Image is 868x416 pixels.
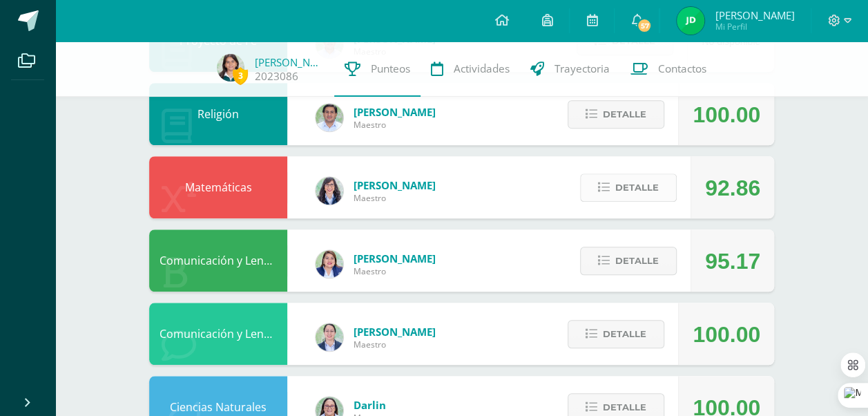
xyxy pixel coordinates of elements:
span: Punteos [371,62,410,76]
span: [PERSON_NAME] [354,325,436,339]
span: Maestro [354,339,436,350]
span: Detalle [615,175,659,200]
button: Detalle [580,247,677,275]
span: Trayectoria [554,62,610,76]
a: Actividades [421,41,520,97]
a: [PERSON_NAME] Del [255,55,324,69]
img: 47bb5cb671f55380063b8448e82fec5d.png [677,7,704,35]
img: bdeda482c249daf2390eb3a441c038f2.png [316,323,343,351]
button: Detalle [568,100,664,129]
div: 100.00 [693,84,760,146]
img: f767cae2d037801592f2ba1a5db71a2a.png [316,104,343,131]
a: Punteos [334,41,421,97]
div: 100.00 [693,303,760,366]
img: a65b680da69c50c80e65e29575b49f49.png [217,54,244,82]
div: Comunicación y Lenguaje Idioma Español [149,229,287,292]
span: Darlin [354,398,386,412]
button: Detalle [580,173,677,202]
span: Maestro [354,192,436,204]
a: 2023086 [255,69,298,84]
img: 01c6c64f30021d4204c203f22eb207bb.png [316,177,343,205]
a: Trayectoria [520,41,620,97]
div: Comunicación y Lenguaje Inglés [149,303,287,365]
span: [PERSON_NAME] [354,178,436,192]
span: Contactos [658,62,706,76]
div: 92.86 [705,157,760,219]
span: 57 [637,18,652,33]
span: Maestro [354,119,436,131]
span: Detalle [603,102,646,127]
span: Actividades [454,62,510,76]
span: [PERSON_NAME] [354,105,436,119]
span: [PERSON_NAME] [354,252,436,265]
span: Maestro [354,265,436,277]
span: [PERSON_NAME] [715,8,794,22]
a: Contactos [620,41,717,97]
button: Detalle [568,320,664,348]
div: 95.17 [705,230,760,292]
div: Religión [149,83,287,145]
img: 97caf0f34450839a27c93473503a1ec1.png [316,250,343,278]
span: Mi Perfil [715,21,794,32]
span: Detalle [603,321,646,347]
div: Matemáticas [149,156,287,218]
span: 3 [233,67,248,84]
span: Detalle [615,248,659,274]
